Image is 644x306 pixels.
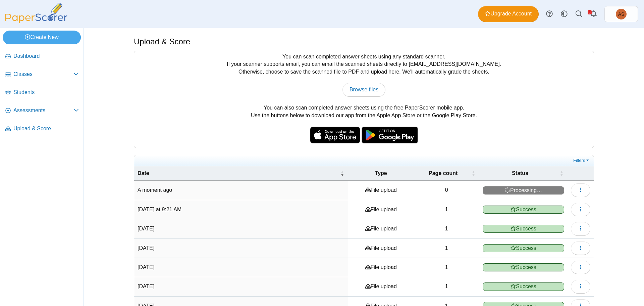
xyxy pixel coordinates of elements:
a: Dashboard [3,48,82,64]
a: Students [3,85,82,101]
td: File upload [348,181,414,200]
time: Aug 8, 2025 at 8:29 AM [138,226,154,231]
span: Upload & Score [13,125,79,132]
a: Andrea Sheaffer [604,6,638,22]
span: Status [512,170,528,176]
td: 1 [414,258,479,277]
span: Date : Activate to remove sorting [340,166,344,180]
td: 0 [414,181,479,200]
td: File upload [348,219,414,238]
time: Aug 8, 2025 at 8:29 AM [138,245,154,251]
span: Dashboard [13,52,79,60]
a: Upgrade Account [478,6,539,22]
span: Page count : Activate to sort [471,166,475,180]
td: File upload [348,258,414,277]
img: PaperScorer [3,3,70,23]
a: Browse files [342,83,385,96]
h1: Upload & Score [134,36,190,47]
td: File upload [348,200,414,219]
span: Success [483,282,564,291]
a: Create New [3,31,81,44]
a: Classes [3,67,82,83]
td: File upload [348,277,414,296]
a: Alerts [586,7,601,21]
span: Date [138,170,149,176]
span: Page count [429,170,458,176]
img: apple-store-badge.svg [310,127,360,143]
a: Filters [572,157,592,164]
td: 1 [414,239,479,258]
span: Andrea Sheaffer [618,12,625,16]
td: 1 [414,277,479,296]
span: Type [375,170,387,176]
span: Processing… [483,186,564,194]
a: Upload & Score [3,121,82,137]
a: Assessments [3,103,82,119]
span: Success [483,244,564,252]
span: Success [483,225,564,233]
span: Success [483,263,564,271]
div: You can scan completed answer sheets using any standard scanner. If your scanner supports email, ... [134,51,594,148]
td: 1 [414,219,479,238]
span: Browse files [350,87,378,92]
span: Classes [13,71,73,78]
span: Upgrade Account [485,10,532,17]
time: Aug 7, 2025 at 4:38 PM [138,264,154,270]
time: Aug 18, 2025 at 1:46 PM [138,187,172,193]
img: google-play-badge.png [362,127,418,143]
a: PaperScorer [3,18,70,24]
time: Aug 18, 2025 at 9:21 AM [138,207,181,212]
td: File upload [348,239,414,258]
span: Assessments [13,107,73,114]
span: Andrea Sheaffer [616,9,627,19]
td: 1 [414,200,479,219]
time: Jul 31, 2025 at 12:07 PM [138,283,154,289]
span: Students [13,89,79,96]
span: Success [483,206,564,214]
span: Status : Activate to sort [559,166,563,180]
